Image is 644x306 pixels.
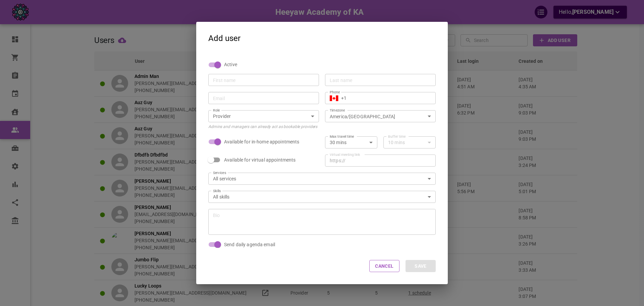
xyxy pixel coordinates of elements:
label: Virtual meeting link [330,152,360,157]
span: Active [224,61,237,68]
p: https:// [330,157,345,164]
span: Available for virtual appointments [224,157,296,163]
button: Cancel [369,260,399,272]
div: All skills [213,193,431,200]
div: Provider [213,113,314,120]
span: Admins and managers can already act as bookable providers [208,124,317,129]
label: Max travel time [330,134,354,139]
h3: Add user [208,34,240,43]
button: Open [425,112,434,121]
span: Send daily agenda email [224,241,275,248]
span: Available for in-home appointments [224,138,299,145]
button: Select country [330,93,338,103]
div: All services [213,175,431,182]
label: Timezone [330,108,345,113]
label: Role [213,108,220,113]
label: Buffer time [388,134,406,139]
input: +1 (702) 123-4567 [341,95,431,101]
label: Phone [330,90,340,95]
div: 30 mins [330,139,373,146]
label: Skills [213,188,221,193]
label: Services [213,170,226,175]
div: 10 mins [388,139,431,146]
